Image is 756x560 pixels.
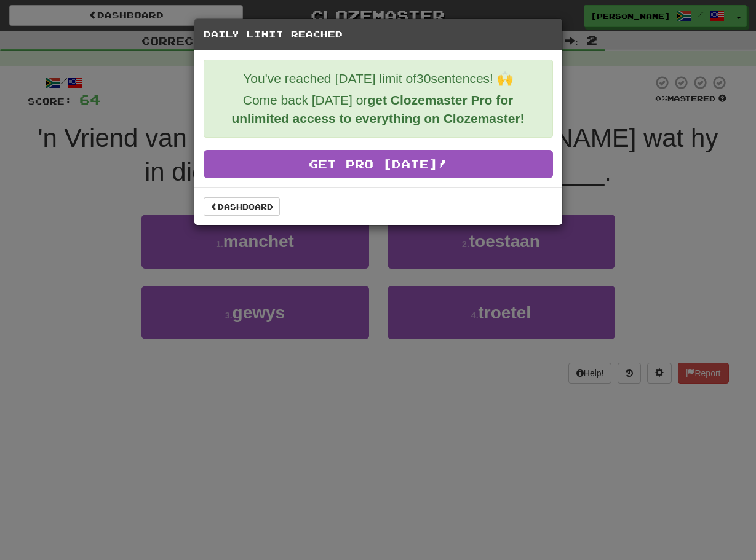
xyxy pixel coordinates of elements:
a: Dashboard [204,197,280,216]
a: Get Pro [DATE]! [204,150,553,178]
h5: Daily Limit Reached [204,28,553,41]
p: Come back [DATE] or [213,91,543,128]
strong: get Clozemaster Pro for unlimited access to everything on Clozemaster! [231,93,524,125]
p: You've reached [DATE] limit of 30 sentences! 🙌 [213,69,543,88]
